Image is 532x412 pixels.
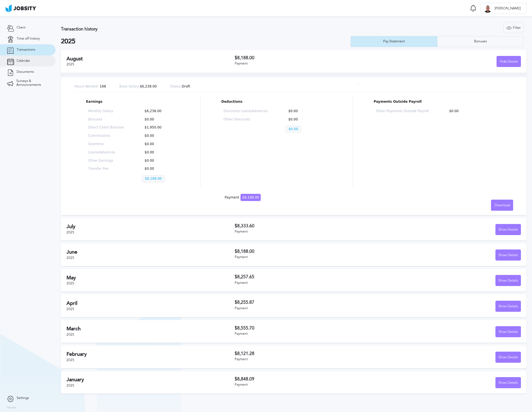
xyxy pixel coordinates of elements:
div: Payment [235,230,378,234]
span: Client [17,26,25,30]
div: Show Details [496,326,521,338]
button: Show Details [495,275,521,286]
span: 2025 [66,281,74,285]
div: Payment [235,383,378,387]
div: Show Details [496,301,521,312]
button: D[PERSON_NAME] [480,3,526,14]
h3: $8,257.65 [235,274,378,279]
p: Discounts Loans/Advances [224,109,268,113]
button: Show Details [495,224,521,235]
h2: August [66,56,235,62]
span: 2025 [66,230,74,234]
p: $0.00 [142,134,178,138]
div: Show Details [496,352,521,363]
p: $0.00 [142,167,178,171]
p: Overtime [88,142,124,146]
button: Pay Statement [351,36,437,47]
button: Download [491,200,513,211]
span: 2025 [66,383,74,387]
p: Other Discounts [224,118,268,122]
h3: $8,848.09 [235,377,378,382]
div: Bonuses [471,40,490,43]
h2: April [66,300,235,306]
div: Show Details [496,250,521,261]
div: Payment [235,281,378,285]
p: Bonuses [88,118,124,122]
p: $0.00 [142,118,178,122]
div: Show Details [496,377,521,388]
span: 2025 [66,358,74,362]
div: Payment [235,255,378,259]
span: Calendar [17,59,30,63]
button: Hide Details [497,56,521,67]
p: Transfer Fee [88,167,124,171]
h2: 2025 [61,38,351,45]
p: Other Earnings [88,159,124,163]
p: $0.00 [142,151,178,154]
h3: Transaction history [61,27,314,32]
p: $0.00 [285,109,330,113]
h3: $8,555.70 [235,326,378,331]
p: Other Payments Outside Payroll [376,109,428,113]
span: $8,188.00 [241,194,261,201]
div: D [484,4,492,13]
div: Show Details [496,275,521,286]
span: Base Salary: [119,84,140,88]
label: Version: [7,406,17,410]
h3: $8,188.00 [235,55,378,60]
p: Commissions [88,134,124,138]
span: Status: [170,84,182,88]
p: Direct Client Bonuses [88,126,124,130]
span: Settings [17,396,29,400]
p: Monthly Salary [88,109,124,113]
button: Show Details [495,249,521,261]
div: Hide Details [497,56,521,67]
span: Time off history [17,37,40,41]
p: $0.00 [142,159,178,163]
p: 168 [74,85,106,89]
div: Filter [504,22,523,34]
h3: $8,255.87 [235,300,378,305]
div: Payment [235,307,378,310]
h3: $8,121.28 [235,351,378,356]
span: [PERSON_NAME] [492,7,523,11]
p: $1,950.00 [142,126,178,130]
p: $8,188.00 [142,175,165,182]
div: Payment [235,62,378,66]
p: $0.00 [285,126,301,133]
h3: $8,188.00 [235,249,378,254]
span: 2025 [66,256,74,260]
p: Deductions [221,100,332,104]
p: Loans/Advances [88,151,124,154]
h2: May [66,275,235,281]
div: Show Details [496,224,521,235]
h2: June [66,249,235,255]
p: $0.00 [446,109,499,113]
button: Filter [503,22,524,33]
button: Show Details [495,377,521,388]
span: Download [495,204,510,207]
p: $6,238.00 [142,109,178,113]
span: 2025 [66,333,74,336]
h2: July [66,224,235,230]
div: Pay Statement [380,40,408,43]
span: Hours Worked: [74,84,99,88]
p: $0.00 [142,142,178,146]
p: Payments Outside Payroll [374,100,501,104]
h2: March [66,326,235,332]
span: Surveys & Announcements [16,79,48,87]
div: Payment [235,332,378,336]
img: ab4bad089aa723f57921c736e9817d99.png [6,4,36,12]
div: Payment [235,357,378,361]
span: 2025 [66,307,74,311]
button: Show Details [495,326,521,337]
div: Payment [225,196,261,200]
button: Bonuses [437,36,524,47]
p: $6,238.00 [119,85,157,89]
h2: February [66,351,235,357]
span: 2025 [66,62,74,66]
button: Show Details [495,352,521,363]
button: Show Details [495,301,521,312]
span: Documents [17,70,34,74]
p: Earnings [86,100,180,104]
